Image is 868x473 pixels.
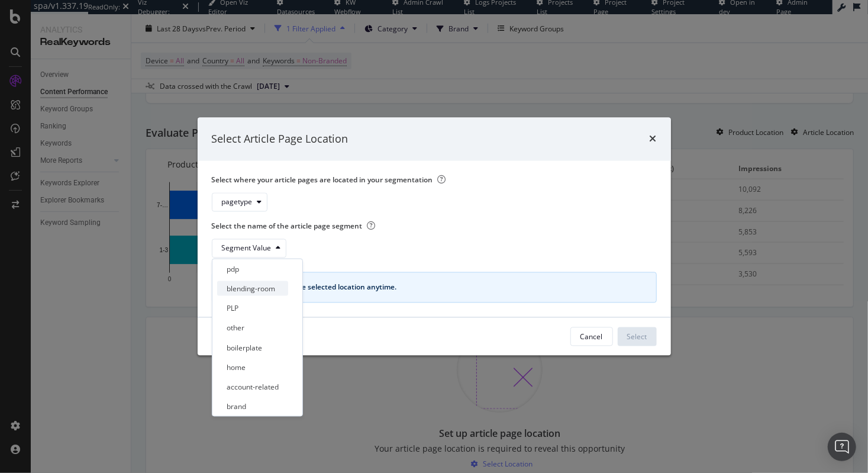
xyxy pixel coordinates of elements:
[212,193,267,212] button: pagetype
[198,117,671,356] div: modal
[227,303,238,313] div: PLP
[222,245,272,252] div: Segment Value
[227,323,244,333] div: other
[227,342,262,352] div: boilerplate
[212,131,349,147] div: Select Article Page Location
[627,332,647,342] div: Select
[227,264,239,274] div: pdp
[212,221,647,231] label: Select the name of the article page segment
[650,131,657,147] div: times
[238,282,642,293] div: You can change the selected location anytime.
[212,272,657,303] div: info banner
[618,327,657,346] button: Select
[828,433,856,461] div: Open Intercom Messenger
[227,401,246,411] div: brand
[227,382,279,392] div: account-related
[212,239,286,258] button: Segment Value
[222,199,253,206] div: pagetype
[580,332,603,342] div: Cancel
[570,327,613,346] button: Cancel
[212,175,647,185] label: Select where your article pages are located in your segmentation
[227,362,246,372] div: home
[227,284,275,294] div: blending-room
